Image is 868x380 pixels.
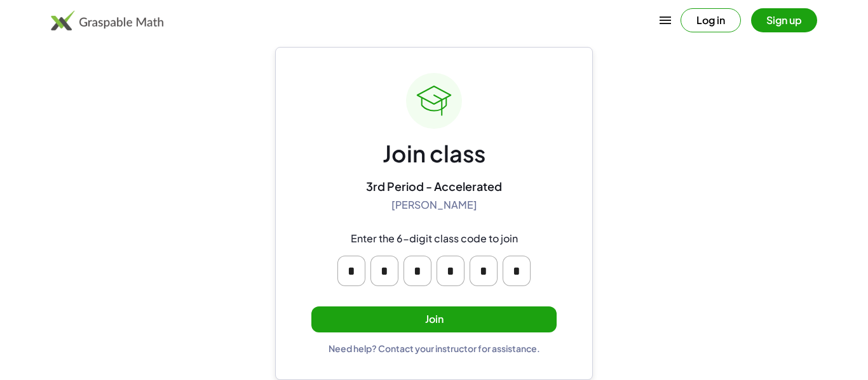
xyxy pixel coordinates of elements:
button: Log in [681,8,741,32]
button: Sign up [751,8,817,32]
div: [PERSON_NAME] [391,199,477,212]
input: Please enter OTP character 1 [337,256,365,286]
input: Please enter OTP character 2 [370,256,398,286]
div: Need help? Contact your instructor for assistance. [329,343,540,354]
input: Please enter OTP character 6 [503,256,531,286]
div: Enter the 6-digit class code to join [351,232,518,246]
input: Please enter OTP character 3 [403,256,431,286]
input: Please enter OTP character 5 [470,256,498,286]
button: Join [311,306,557,332]
input: Please enter OTP character 4 [437,256,465,286]
div: Join class [383,139,485,169]
div: 3rd Period - Accelerated [366,179,502,193]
